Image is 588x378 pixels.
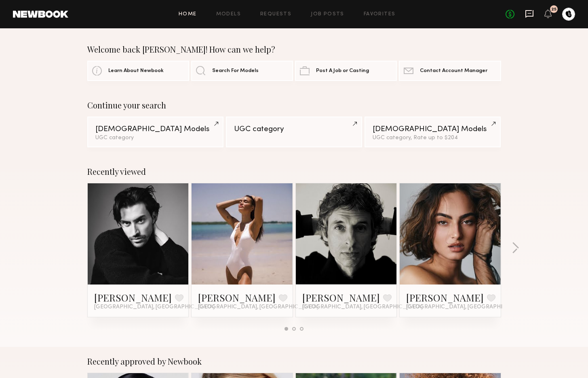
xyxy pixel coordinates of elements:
div: UGC category, Rate up to $204 [373,135,493,141]
a: Learn About Newbook [87,61,189,81]
a: Requests [260,12,291,17]
div: Recently viewed [87,167,501,176]
span: [GEOGRAPHIC_DATA], [GEOGRAPHIC_DATA] [406,304,527,310]
span: [GEOGRAPHIC_DATA], [GEOGRAPHIC_DATA] [302,304,423,310]
a: [PERSON_NAME] [406,291,484,304]
div: [DEMOGRAPHIC_DATA] Models [95,125,215,133]
a: Home [179,12,197,17]
a: Post A Job or Casting [295,61,397,81]
div: 25 [551,7,556,12]
a: [PERSON_NAME] [198,291,276,304]
div: [DEMOGRAPHIC_DATA] Models [373,125,493,133]
a: [PERSON_NAME] [94,291,172,304]
span: [GEOGRAPHIC_DATA], [GEOGRAPHIC_DATA] [198,304,318,310]
a: Job Posts [311,12,344,17]
a: [DEMOGRAPHIC_DATA] ModelsUGC category [87,117,223,147]
span: Post A Job or Casting [316,68,369,74]
a: [DEMOGRAPHIC_DATA] ModelsUGC category, Rate up to $204 [365,117,501,147]
div: Continue your search [87,100,501,110]
a: Models [216,12,241,17]
div: UGC category [234,125,354,133]
span: Learn About Newbook [108,68,164,74]
a: Contact Account Manager [399,61,501,81]
a: Favorites [364,12,396,17]
div: Welcome back [PERSON_NAME]! How can we help? [87,45,501,54]
a: UGC category [226,117,362,147]
span: Search For Models [212,68,259,74]
div: UGC category [95,135,215,141]
span: [GEOGRAPHIC_DATA], [GEOGRAPHIC_DATA] [94,304,215,310]
a: Search For Models [191,61,293,81]
div: Recently approved by Newbook [87,357,501,366]
a: [PERSON_NAME] [302,291,380,304]
span: Contact Account Manager [420,68,487,74]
